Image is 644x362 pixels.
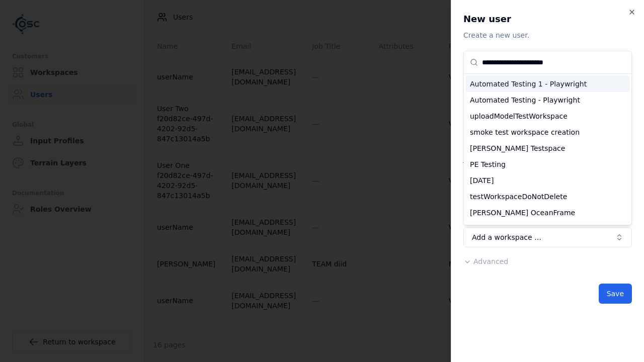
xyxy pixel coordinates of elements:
[466,108,629,124] div: uploadModelTestWorkspace
[466,92,629,108] div: Automated Testing - Playwright
[466,172,629,189] div: [DATE]
[464,74,631,225] div: Suggestions
[466,156,629,172] div: PE Testing
[466,205,629,221] div: [PERSON_NAME] OceanFrame
[466,189,629,205] div: testWorkspaceDoNotDelete
[466,221,629,237] div: usama test 4
[466,76,629,92] div: Automated Testing 1 - Playwright
[466,140,629,156] div: [PERSON_NAME] Testspace
[466,124,629,140] div: smoke test workspace creation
